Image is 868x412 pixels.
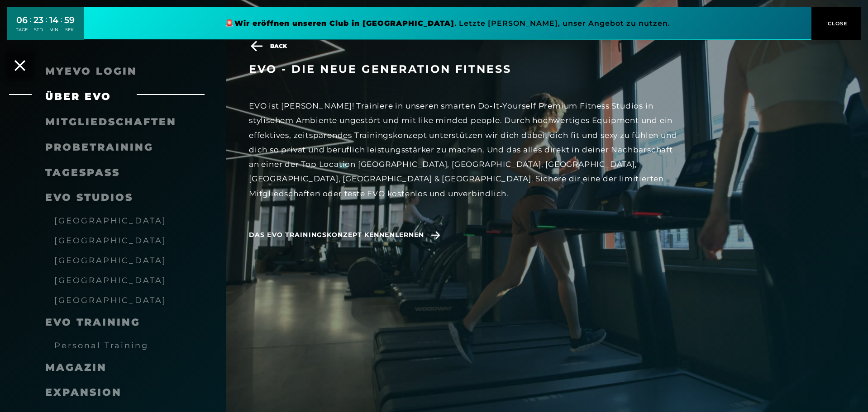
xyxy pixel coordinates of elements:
div: 23 [33,14,43,27]
div: MIN [49,27,58,33]
div: : [61,14,62,38]
div: STD [33,27,43,33]
div: SEK [64,27,75,33]
button: CLOSE [811,7,861,40]
div: 59 [64,14,75,27]
h3: EVO - die neue Generation Fitness [249,62,679,76]
div: 14 [49,14,58,27]
a: MyEVO Login [45,65,137,77]
div: : [30,14,31,38]
div: 06 [16,14,28,27]
span: CLOSE [825,19,848,28]
div: TAGE [16,27,28,33]
div: : [46,14,47,38]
